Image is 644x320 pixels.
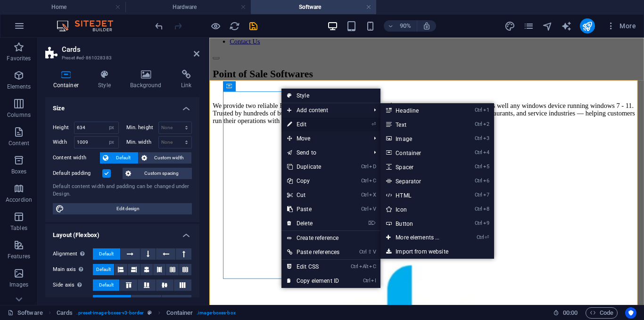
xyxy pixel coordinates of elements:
[475,135,482,141] i: Ctrl
[281,89,380,103] a: Style
[368,249,372,255] i: ⇧
[7,83,31,90] p: Elements
[281,216,345,230] a: ⌦Delete
[53,264,93,275] label: Main axis
[93,264,114,275] button: Default
[281,231,380,245] a: Create reference
[483,220,489,226] i: 9
[53,139,74,145] label: Width
[475,178,482,184] i: Ctrl
[251,2,376,12] h4: Software
[125,2,251,12] h4: Hardware
[100,152,138,164] button: Default
[93,279,119,291] button: Default
[123,168,192,179] button: Custom spacing
[372,121,376,127] i: ⏎
[475,121,482,127] i: Ctrl
[67,203,189,214] span: Edit design
[380,188,458,202] a: Ctrl7HTML
[57,307,236,319] nav: breadcrumb
[148,310,152,315] i: This element is a customizable preset
[351,263,358,270] i: Ctrl
[93,295,131,306] button: Default
[369,164,376,170] i: D
[475,164,482,170] i: Ctrl
[504,20,516,32] button: design
[380,202,458,216] a: Ctrl8Icon
[281,260,345,274] a: CtrlAltCEdit CSS
[369,178,376,184] i: C
[143,295,149,306] span: On
[281,245,345,259] a: Ctrl⇧VPaste references
[281,131,366,146] span: Move
[10,224,27,232] p: Tables
[111,152,135,164] span: Default
[580,18,595,33] button: publish
[561,21,572,32] i: AI Writer
[380,216,458,230] a: Ctrl9Button
[380,103,458,117] a: Ctrl1Headline
[45,224,199,241] h4: Layout (Flexbox)
[380,245,494,259] a: Import from website
[625,307,636,319] button: Usercentrics
[126,125,158,130] label: Min. height
[132,295,161,306] button: On
[422,22,431,30] i: On resize automatically adjust zoom level to fit chosen device.
[483,192,489,198] i: 7
[380,117,458,131] a: Ctrl2Text
[96,264,111,275] span: Default
[369,192,376,198] i: X
[553,307,578,319] h6: Session time
[483,135,489,141] i: 3
[582,21,593,32] i: Publish
[62,54,181,62] h3: Preset #ed-861028383
[123,70,173,90] h4: Background
[371,278,376,284] i: I
[606,21,636,31] span: More
[54,20,125,32] img: Editor Logo
[384,20,417,32] button: 90%
[483,121,489,127] i: 2
[105,295,119,306] span: Default
[154,21,165,32] i: Undo: Change width (Ctrl+Z)
[53,279,93,291] label: Side axis
[570,309,571,316] span: :
[475,149,482,156] i: Ctrl
[542,21,553,32] i: Navigator
[380,230,458,245] a: Ctrl⏎More elements ...
[475,220,482,226] i: Ctrl
[53,152,100,164] label: Content width
[53,183,192,198] div: Default content width and padding can be changed under Design.
[603,18,640,33] button: More
[126,139,158,145] label: Min. width
[173,70,199,90] h4: Link
[475,206,482,212] i: Ctrl
[483,149,489,156] i: 4
[359,249,367,255] i: Ctrl
[7,55,31,62] p: Favorites
[99,279,114,291] span: Default
[281,202,345,216] a: CtrlVPaste
[561,20,572,32] button: text_generator
[197,307,236,319] span: . image-boxes-box
[477,234,484,240] i: Ctrl
[363,278,371,284] i: Ctrl
[485,234,489,240] i: ⏎
[563,307,578,319] span: 00 00
[173,295,180,306] span: Off
[57,307,73,319] span: Click to select. Double-click to edit
[369,263,376,270] i: C
[380,174,458,188] a: Ctrl6Separator
[229,21,240,32] i: Reload page
[248,21,259,32] i: Save (Ctrl+S)
[373,249,376,255] i: V
[361,206,369,212] i: Ctrl
[281,103,366,117] span: Add content
[9,281,29,288] p: Images
[53,248,93,260] label: Alignment
[11,168,27,175] p: Boxes
[53,168,102,179] label: Default padding
[281,274,345,288] a: CtrlICopy element ID
[475,192,482,198] i: Ctrl
[590,307,613,319] span: Code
